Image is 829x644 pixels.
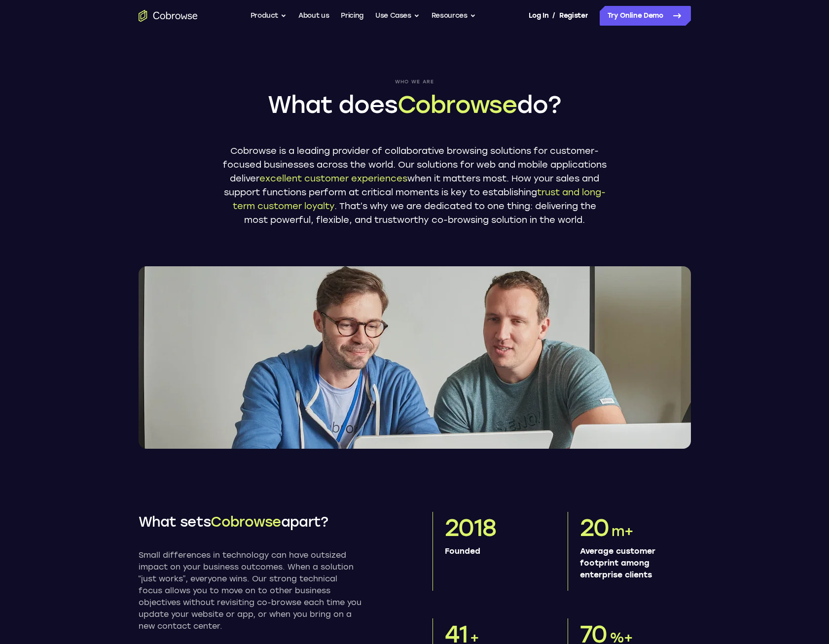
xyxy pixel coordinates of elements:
[445,545,548,557] p: Founded
[222,79,607,85] span: Who we are
[375,6,420,26] button: Use Cases
[251,6,287,26] button: Product
[341,6,363,26] a: Pricing
[580,513,610,542] span: 20
[559,6,588,26] a: Register
[139,266,691,449] img: Two Cobrowse software developers, João and Ross, working on their computers
[445,513,496,542] span: 2018
[139,549,361,632] p: Small differences in technology can have outsized impact on your business outcomes. When a soluti...
[298,6,329,26] a: About us
[139,10,198,22] a: Go to the home page
[612,523,634,539] span: m+
[222,144,607,227] p: Cobrowse is a leading provider of collaborative browsing solutions for customer-focused businesse...
[259,173,407,184] span: excellent customer experiences
[397,90,517,119] span: Cobrowse
[211,513,281,530] span: Cobrowse
[432,6,476,26] button: Resources
[222,89,607,120] h1: What does do?
[529,6,548,26] a: Log In
[580,545,683,581] p: Average customer footprint among enterprise clients
[600,6,691,26] a: Try Online Demo
[139,512,361,532] h2: What sets apart?
[552,10,555,22] span: /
